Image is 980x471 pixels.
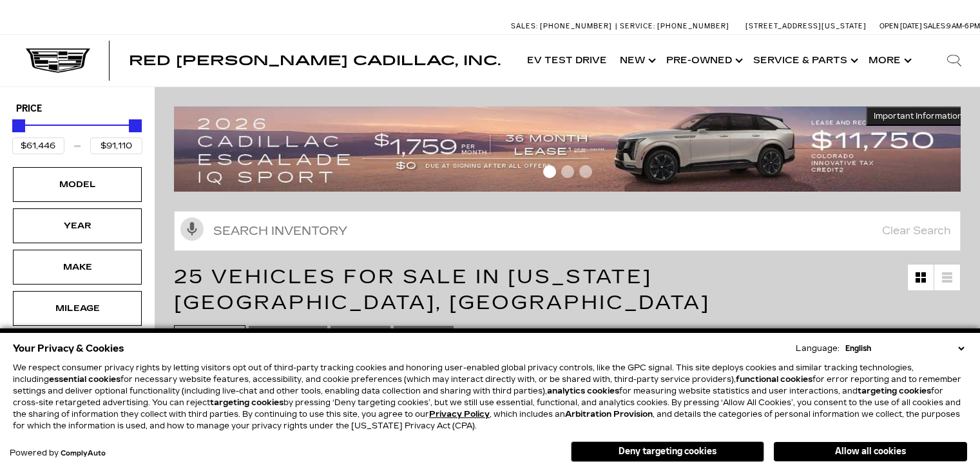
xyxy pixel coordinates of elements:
[511,22,538,30] span: Sales:
[174,265,710,314] span: 25 Vehicles for Sale in [US_STATE][GEOGRAPHIC_DATA], [GEOGRAPHIC_DATA]
[565,410,653,419] strong: Arbitration Provision
[45,219,110,233] div: Year
[660,35,747,86] a: Pre-Owned
[90,137,142,154] input: Maximum
[796,345,840,352] div: Language:
[13,208,142,243] div: YearYear
[620,22,655,30] span: Service:
[657,22,729,30] span: [PHONE_NUMBER]
[547,386,619,396] strong: analytics cookies
[874,111,963,121] span: Important Information
[45,260,110,274] div: Make
[429,410,490,419] a: Privacy Policy
[10,449,106,457] div: Powered by
[946,22,980,30] span: 9 AM-6 PM
[45,301,110,316] div: Mileage
[561,165,574,178] span: Go to slide 2
[923,22,946,30] span: Sales:
[180,217,204,241] svg: Click to toggle on voice search
[745,22,867,30] a: [STREET_ADDRESS][US_STATE]
[16,103,139,115] h5: Price
[129,53,501,68] span: Red [PERSON_NAME] Cadillac, Inc.
[12,137,64,154] input: Minimum
[174,211,961,251] input: Search Inventory
[842,343,967,354] select: Language Select
[26,48,90,73] img: Cadillac Dark Logo with Cadillac White Text
[129,119,142,132] div: Maximum Price
[521,35,613,86] a: EV Test Drive
[12,119,25,132] div: Minimum Price
[13,339,124,357] span: Your Privacy & Cookies
[571,441,764,462] button: Deny targeting cookies
[13,362,967,432] p: We respect consumer privacy rights by letting visitors opt out of third-party tracking cookies an...
[774,442,967,461] button: Allow all cookies
[858,386,931,396] strong: targeting cookies
[511,23,615,30] a: Sales: [PHONE_NUMBER]
[129,54,501,67] a: Red [PERSON_NAME] Cadillac, Inc.
[13,167,142,202] div: ModelModel
[174,106,970,192] img: 2509-September-FOM-Escalade-IQ-Lease9
[736,375,812,384] strong: functional cookies
[540,22,612,30] span: [PHONE_NUMBER]
[45,177,110,192] div: Model
[879,22,922,30] span: Open [DATE]
[61,450,106,457] a: ComplyAuto
[615,23,733,30] a: Service: [PHONE_NUMBER]
[862,35,916,86] button: More
[613,35,660,86] a: New
[210,398,283,407] strong: targeting cookies
[747,35,862,86] a: Service & Parts
[13,291,142,326] div: MileageMileage
[579,165,592,178] span: Go to slide 3
[12,115,142,154] div: Price
[49,375,120,384] strong: essential cookies
[866,106,970,126] button: Important Information
[13,250,142,285] div: MakeMake
[543,165,556,178] span: Go to slide 1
